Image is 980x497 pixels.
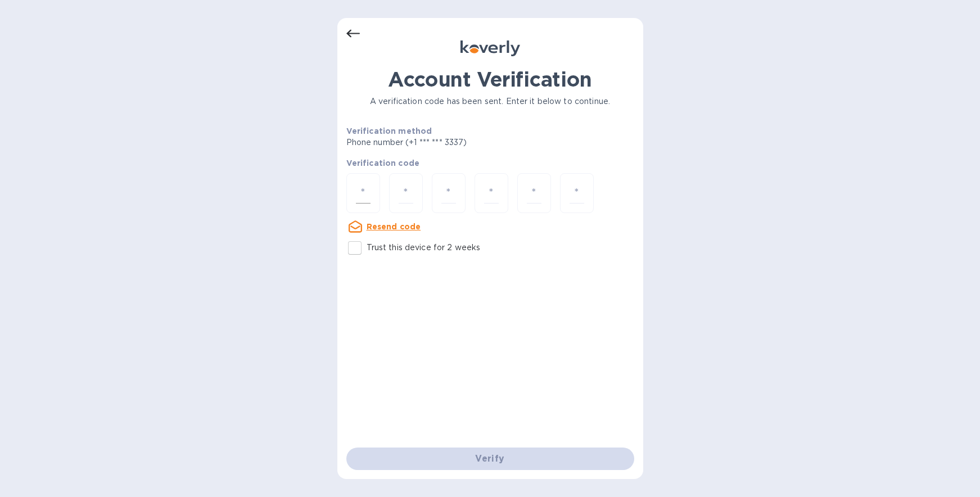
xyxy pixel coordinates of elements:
h1: Account Verification [346,67,634,91]
b: Verification method [346,126,432,135]
u: Resend code [367,222,421,231]
p: Phone number (+1 *** *** 3337) [346,137,553,148]
p: Trust this device for 2 weeks [367,242,481,254]
p: A verification code has been sent. Enter it below to continue. [346,96,634,107]
p: Verification code [346,157,634,169]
